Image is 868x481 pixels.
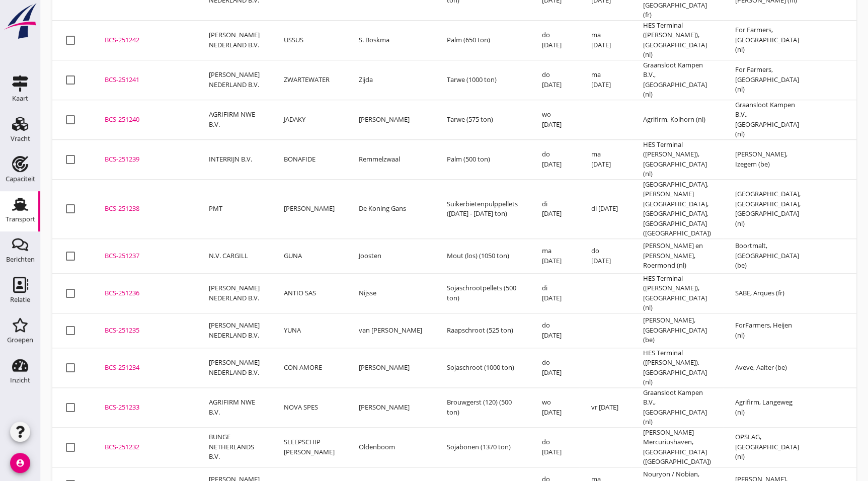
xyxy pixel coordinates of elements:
td: ANTIO SAS [272,273,347,313]
td: INTERRIJN B.V. [197,139,272,179]
td: [PERSON_NAME] Mercuriushaven, [GEOGRAPHIC_DATA] ([GEOGRAPHIC_DATA]) [631,427,723,467]
td: USSUS [272,20,347,60]
div: BCS-251236 [105,288,185,298]
div: Vracht [11,135,30,142]
td: Graansloot Kampen B.V., [GEOGRAPHIC_DATA] (nl) [631,387,723,427]
td: wo [DATE] [530,100,579,139]
td: [PERSON_NAME], [GEOGRAPHIC_DATA] (be) [631,313,723,348]
td: Zijda [347,60,435,100]
td: Joosten [347,238,435,273]
div: Relatie [10,296,30,303]
td: PMT [197,179,272,238]
img: logo-small.a267ee39.svg [2,3,38,40]
td: AGRIFIRM NWE B.V. [197,100,272,139]
td: NOVA SPES [272,387,347,427]
td: do [DATE] [530,20,579,60]
td: Mout (los) (1050 ton) [435,238,530,273]
td: [PERSON_NAME] [347,387,435,427]
td: [PERSON_NAME] NEDERLAND B.V. [197,348,272,387]
td: Sojaschroot (1000 ton) [435,348,530,387]
td: [GEOGRAPHIC_DATA], [GEOGRAPHIC_DATA], [GEOGRAPHIC_DATA] (nl) [723,179,813,238]
td: Boortmalt, [GEOGRAPHIC_DATA] (be) [723,238,813,273]
div: BCS-251232 [105,442,185,452]
div: Inzicht [10,377,30,383]
td: do [DATE] [530,427,579,467]
td: di [DATE] [579,179,631,238]
td: ForFarmers, Heijen (nl) [723,313,813,348]
td: Sojaschrootpellets (500 ton) [435,273,530,313]
td: vr [DATE] [579,387,631,427]
div: BCS-251240 [105,115,185,125]
td: Graansloot Kampen B.V., [GEOGRAPHIC_DATA] (nl) [723,100,813,139]
td: JADAKY [272,100,347,139]
div: Berichten [6,256,35,263]
td: ma [DATE] [530,238,579,273]
td: BONAFIDE [272,139,347,179]
td: Sojabonen (1370 ton) [435,427,530,467]
td: do [DATE] [530,348,579,387]
td: Suikerbietenpulppellets ([DATE] - [DATE] ton) [435,179,530,238]
td: di [DATE] [530,273,579,313]
div: Groepen [7,337,33,343]
td: van [PERSON_NAME] [347,313,435,348]
td: [PERSON_NAME], Izegem (be) [723,139,813,179]
td: [PERSON_NAME] NEDERLAND B.V. [197,20,272,60]
td: [PERSON_NAME] en [PERSON_NAME], Roermond (nl) [631,238,723,273]
td: Aveve, Aalter (be) [723,348,813,387]
td: [PERSON_NAME] [347,348,435,387]
td: Tarwe (1000 ton) [435,60,530,100]
td: Palm (650 ton) [435,20,530,60]
td: GUNA [272,238,347,273]
td: ma [DATE] [579,139,631,179]
td: [GEOGRAPHIC_DATA], [PERSON_NAME][GEOGRAPHIC_DATA], [GEOGRAPHIC_DATA], [GEOGRAPHIC_DATA] ([GEOGRAP... [631,179,723,238]
td: For Farmers, [GEOGRAPHIC_DATA] (nl) [723,20,813,60]
div: Kaart [12,95,28,102]
td: HES Terminal ([PERSON_NAME]), [GEOGRAPHIC_DATA] (nl) [631,348,723,387]
td: Nijsse [347,273,435,313]
td: di [DATE] [530,179,579,238]
td: ZWARTEWATER [272,60,347,100]
td: For Farmers, [GEOGRAPHIC_DATA] (nl) [723,60,813,100]
td: HES Terminal ([PERSON_NAME]), [GEOGRAPHIC_DATA] (nl) [631,273,723,313]
td: HES Terminal ([PERSON_NAME]), [GEOGRAPHIC_DATA] (nl) [631,20,723,60]
td: [PERSON_NAME] NEDERLAND B.V. [197,313,272,348]
td: BUNGE NETHERLANDS B.V. [197,427,272,467]
td: [PERSON_NAME] NEDERLAND B.V. [197,60,272,100]
td: Raapschroot (525 ton) [435,313,530,348]
div: BCS-251237 [105,251,185,261]
div: BCS-251234 [105,363,185,373]
td: De Koning Gans [347,179,435,238]
td: HES Terminal ([PERSON_NAME]), [GEOGRAPHIC_DATA] (nl) [631,139,723,179]
div: BCS-251233 [105,403,185,413]
td: Agrifirm, Kolhorn (nl) [631,100,723,139]
td: Oldenboom [347,427,435,467]
td: ma [DATE] [579,60,631,100]
div: Transport [6,216,35,222]
i: account_circle [10,453,30,473]
td: do [DATE] [530,60,579,100]
div: BCS-251242 [105,35,185,45]
td: YUNA [272,313,347,348]
td: S. Boskma [347,20,435,60]
td: do [DATE] [579,238,631,273]
td: ma [DATE] [579,20,631,60]
td: Graansloot Kampen B.V., [GEOGRAPHIC_DATA] (nl) [631,60,723,100]
td: Tarwe (575 ton) [435,100,530,139]
td: CON AMORE [272,348,347,387]
td: Agrifirm, Langeweg (nl) [723,387,813,427]
td: SLEEPSCHIP [PERSON_NAME] [272,427,347,467]
td: [PERSON_NAME] NEDERLAND B.V. [197,273,272,313]
td: wo [DATE] [530,387,579,427]
td: Remmelzwaal [347,139,435,179]
div: BCS-251235 [105,326,185,336]
div: BCS-251239 [105,154,185,165]
td: do [DATE] [530,139,579,179]
div: Capaciteit [6,176,35,182]
div: BCS-251238 [105,204,185,214]
td: Palm (500 ton) [435,139,530,179]
td: AGRIFIRM NWE B.V. [197,387,272,427]
div: BCS-251241 [105,75,185,85]
td: N.V. CARGILL [197,238,272,273]
td: OPSLAG, [GEOGRAPHIC_DATA] (nl) [723,427,813,467]
td: do [DATE] [530,313,579,348]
